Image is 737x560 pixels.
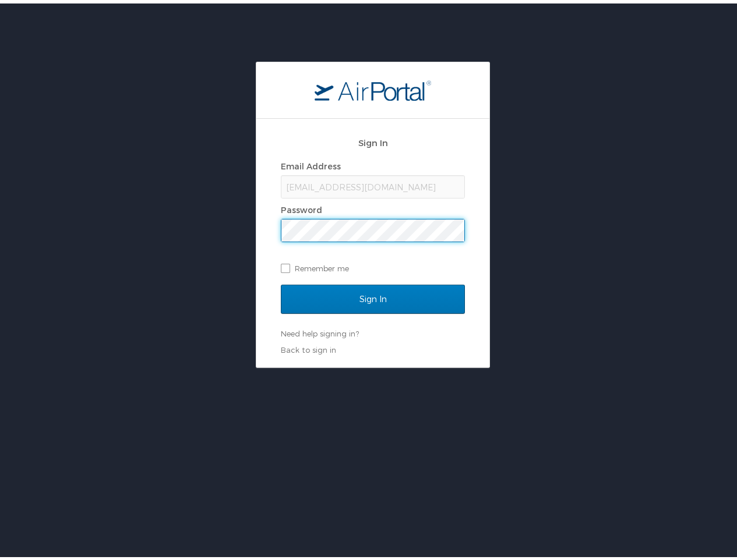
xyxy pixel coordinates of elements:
[281,256,465,274] label: Remember me
[281,133,465,146] h2: Sign In
[281,342,336,351] a: Back to sign in
[315,76,431,97] img: logo
[281,281,465,310] input: Sign In
[281,158,341,168] label: Email Address
[281,201,322,211] label: Password
[281,325,359,335] a: Need help signing in?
